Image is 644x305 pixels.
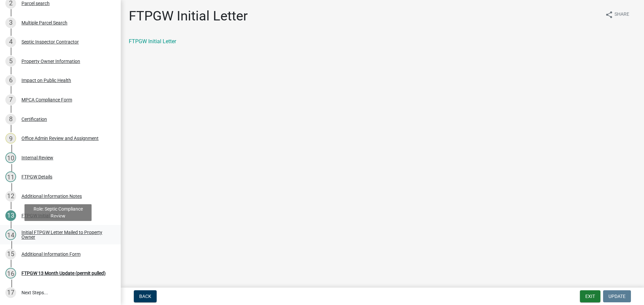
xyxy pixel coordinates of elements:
[5,152,16,163] div: 10
[129,8,248,24] h1: FTPGW Initial Letter
[5,191,16,202] div: 12
[5,17,16,28] div: 3
[21,213,63,218] div: FTPGW Initial Letter
[21,20,67,25] div: Multiple Parcel Search
[21,40,79,44] div: Septic Inspector Contractor
[21,136,99,141] div: Office Admin Review and Assignment
[600,8,635,21] button: shareShare
[5,249,16,259] div: 15
[603,290,631,302] button: Update
[24,204,92,221] div: Role: Septic Compliance Review
[21,1,50,6] div: Parcel search
[5,114,16,125] div: 8
[5,75,16,86] div: 6
[5,56,16,67] div: 5
[21,230,110,239] div: Initial FTPGW Letter Mailed to Property Owner
[21,174,52,179] div: FTPGW Details
[5,210,16,221] div: 13
[139,294,151,299] span: Back
[614,11,629,19] span: Share
[21,97,72,102] div: MPCA Compliance Form
[5,268,16,279] div: 16
[21,78,71,83] div: Impact on Public Health
[5,171,16,182] div: 11
[21,155,53,160] div: Internal Review
[21,194,82,199] div: Additional Information Notes
[5,36,16,47] div: 4
[580,290,600,302] button: Exit
[5,94,16,105] div: 7
[5,287,16,298] div: 17
[129,38,176,45] a: FTPGW Initial Letter
[5,133,16,144] div: 9
[608,294,626,299] span: Update
[21,271,106,276] div: FTPGW 13 Month Update (permit pulled)
[21,59,80,64] div: Property Owner Information
[134,290,157,302] button: Back
[21,252,80,256] div: Additional Information Form
[605,11,613,19] i: share
[5,229,16,240] div: 14
[21,117,47,122] div: Certification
